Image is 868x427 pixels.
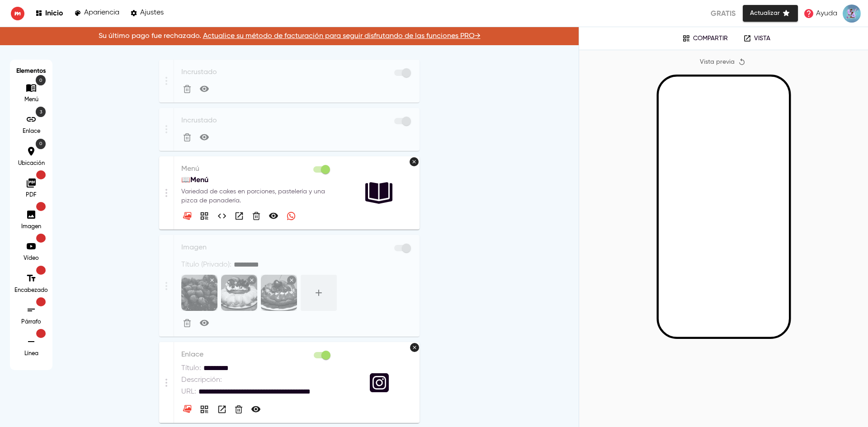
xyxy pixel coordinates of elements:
p: PDF [18,191,45,199]
p: Enlace [181,349,332,360]
p: Línea [18,350,45,358]
p: Apariencia [84,9,119,17]
img: images%2FDMPN2G68qkhVTiWLrv5ogOFQGOk2%2Fuser.png [843,5,861,23]
button: Eliminar Incrustado [181,131,193,143]
a: Ayuda [801,5,840,22]
span: Actualizar [750,8,791,19]
a: Ajustes [130,7,164,19]
p: Descripción : [181,375,222,385]
button: Desactivar pedidos por WhatsApp [285,210,297,222]
a: Apariencia [74,7,119,19]
p: URL : [181,386,196,397]
p: Solo para miembros Pro [36,234,46,243]
button: Compartir [198,403,211,416]
button: Eliminar imagen [247,276,256,285]
button: Eliminar icono [410,157,419,166]
button: Actualizar [743,5,798,22]
button: Eliminar Incrustado [181,83,193,95]
a: Vista [737,32,777,45]
p: Incrustado [181,67,412,78]
button: Vista [216,403,228,416]
p: Solo para miembros Pro [36,329,46,338]
p: Encabezado [14,286,48,295]
p: Imagen [18,223,45,231]
p: Imagen [181,242,412,253]
button: Eliminar imagen [287,276,296,285]
p: Ajustes [140,9,164,17]
p: Solo para miembros Pro [36,297,46,306]
a: Inicio [35,7,63,19]
button: Eliminar Menú [250,210,262,222]
button: Eliminar icono [410,343,419,352]
p: Vídeo [18,254,45,263]
p: Menú [18,96,45,104]
button: Hacer privado [250,403,262,416]
button: Eliminar Imagen [181,317,193,329]
button: Compartir [676,32,734,45]
p: Solo para miembros Pro [36,202,46,211]
p: Inicio [45,9,63,17]
p: Enlace [18,127,45,136]
p: Solo para miembros Pro [36,266,46,275]
p: Vista [754,35,770,42]
p: Párrafo [18,318,45,326]
h6: Elementos [14,64,48,78]
button: Hacer privado [198,317,211,329]
p: Variedad de cakes en porciones, pastelería y una pizca de panadería. [181,187,331,205]
button: Hacer privado [198,131,211,144]
p: Menú [181,164,331,174]
button: Eliminar Enlace [233,404,245,415]
p: Ubicación [18,160,45,168]
button: Hacer privado [267,210,280,222]
p: Gratis [711,8,736,19]
button: Eliminar imagen [208,276,217,285]
p: Solo para miembros Pro [36,170,46,179]
p: Incrustado [181,115,412,126]
button: Compartir [198,210,211,222]
button: Código integrado [216,210,228,222]
a: Actualice su método de facturación para seguir disfrutando de las funciones PRO → [203,33,481,40]
p: 0 Elemento disponible [36,139,46,149]
button: Vista [233,210,245,222]
p: Compartir [693,35,728,42]
button: Hacer privado [198,83,211,95]
p: 0 Elemento disponible [36,75,46,85]
p: 3 Elemento disponible [36,107,46,117]
p: Ayuda [816,8,837,19]
p: Título (Privado) : [181,259,231,270]
p: 📖​Menú [181,174,331,185]
iframe: Mobile Preview [659,77,789,337]
p: Título : [181,363,201,374]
